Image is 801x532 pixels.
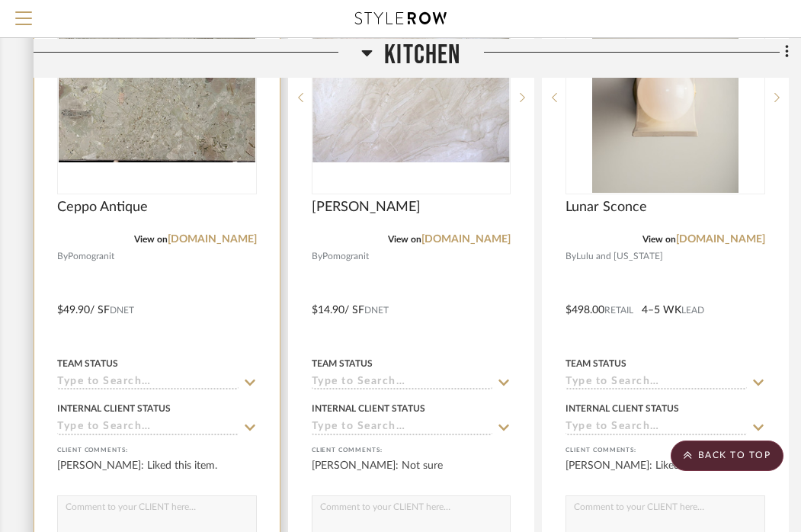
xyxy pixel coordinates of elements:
span: By [57,249,68,264]
span: View on [134,235,168,244]
span: Lulu and [US_STATE] [576,249,663,264]
span: View on [642,235,676,244]
img: Ceppo Antique [59,32,255,163]
a: [DOMAIN_NAME] [168,234,257,245]
input: Type to Search… [57,376,239,390]
img: Diano Reale [313,32,510,163]
span: Ceppo Antique [57,199,148,216]
input: Type to Search… [57,421,239,435]
div: 0 [312,2,511,194]
span: View on [388,235,421,244]
div: Team Status [312,357,373,370]
div: Team Status [566,357,626,370]
a: [DOMAIN_NAME] [421,234,511,245]
div: [PERSON_NAME]: Liked this item. [566,458,765,489]
div: Internal Client Status [57,402,171,415]
input: Type to Search… [566,376,747,390]
img: Lunar Sconce [592,2,739,193]
span: [PERSON_NAME] [312,199,421,216]
div: [PERSON_NAME]: Liked this item. [57,458,257,489]
a: [DOMAIN_NAME] [676,234,765,245]
input: Type to Search… [566,421,747,435]
span: Pomogranit [322,249,369,264]
span: Lunar Sconce [566,199,647,216]
scroll-to-top-button: BACK TO TOP [671,441,783,471]
span: By [566,249,576,264]
div: 0 [58,2,256,194]
input: Type to Search… [312,421,493,435]
div: Internal Client Status [312,402,425,415]
input: Type to Search… [312,376,493,390]
div: Internal Client Status [566,402,679,415]
span: Kitchen [384,38,460,71]
span: By [312,249,322,264]
span: Pomogranit [68,249,114,264]
div: [PERSON_NAME]: Not sure [312,458,511,489]
div: Team Status [57,357,118,370]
